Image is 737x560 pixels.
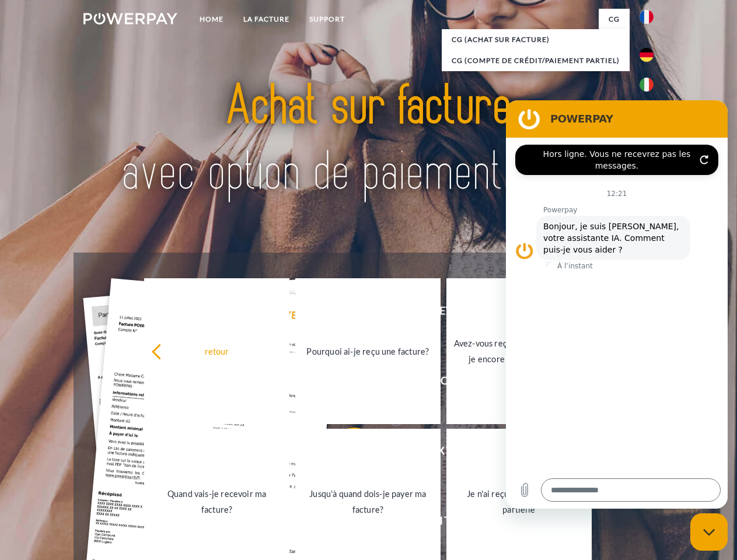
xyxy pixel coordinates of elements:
[453,335,585,367] div: Avez-vous reçu mes paiements, ai-je encore un solde ouvert?
[151,343,282,359] div: retour
[233,9,299,30] a: LA FACTURE
[640,10,654,24] img: fr
[190,9,233,30] a: Home
[442,50,630,71] a: CG (Compte de crédit/paiement partiel)
[302,343,434,359] div: Pourquoi ai-je reçu une facture?
[640,48,654,62] img: de
[599,9,630,30] a: CG
[111,56,626,223] img: title-powerpay_fr.svg
[506,100,728,509] iframe: Fenêtre de messagerie
[151,486,282,517] div: Quand vais-je recevoir ma facture?
[442,29,630,50] a: CG (achat sur facture)
[446,278,592,424] a: Avez-vous reçu mes paiements, ai-je encore un solde ouvert?
[83,13,177,24] img: logo-powerpay-white.svg
[302,486,434,517] div: Jusqu'à quand dois-je payer ma facture?
[640,78,654,92] img: it
[453,486,585,517] div: Je n'ai reçu qu'une livraison partielle
[690,513,728,551] iframe: Bouton de lancement de la fenêtre de messagerie, conversation en cours
[299,9,355,30] a: Support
